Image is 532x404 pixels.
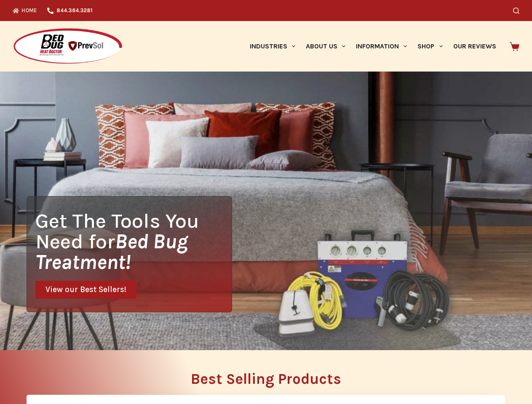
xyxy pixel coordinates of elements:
button: Search [513,8,519,14]
a: About Us [300,21,350,72]
img: Prevsol/Bed Bug Heat Doctor [13,28,123,65]
a: Information [351,21,412,72]
a: Our Reviews [448,21,501,72]
a: Shop [412,21,448,72]
a: Industries [244,21,300,72]
nav: Primary [244,21,501,72]
h2: Best Selling Products [27,372,505,386]
h1: Get The Tools You Need for [35,210,232,272]
span: View our Best Sellers! [45,286,126,294]
a: View our Best Sellers! [35,281,136,299]
i: Bed Bug Treatment! [35,229,188,274]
